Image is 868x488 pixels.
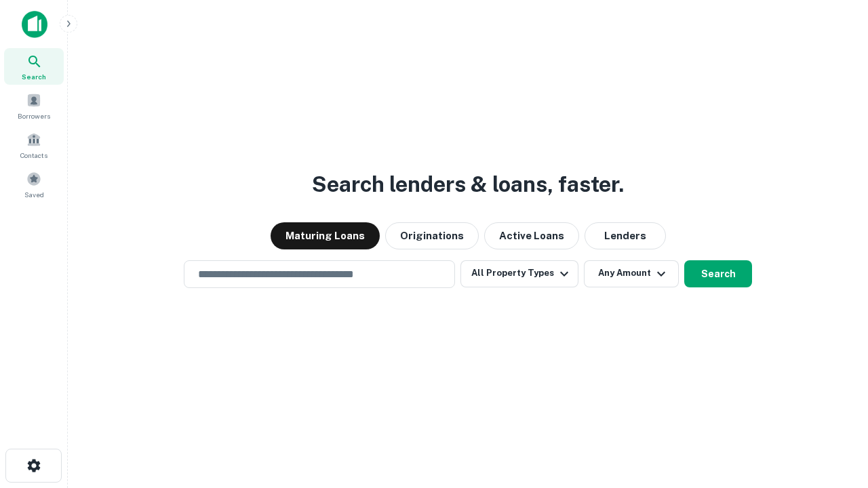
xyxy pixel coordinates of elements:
[4,48,64,85] a: Search
[4,166,64,203] a: Saved
[484,222,579,249] button: Active Loans
[312,168,624,201] h3: Search lenders & loans, faster.
[460,260,578,287] button: All Property Types
[22,71,46,82] span: Search
[20,150,47,161] span: Contacts
[18,110,50,121] span: Borrowers
[800,380,868,445] iframe: Chat Widget
[4,87,64,124] a: Borrowers
[385,222,479,249] button: Originations
[584,260,679,287] button: Any Amount
[684,260,752,287] button: Search
[24,189,44,200] span: Saved
[4,127,64,163] a: Contacts
[271,222,380,249] button: Maturing Loans
[22,11,47,38] img: capitalize-icon.png
[585,222,666,249] button: Lenders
